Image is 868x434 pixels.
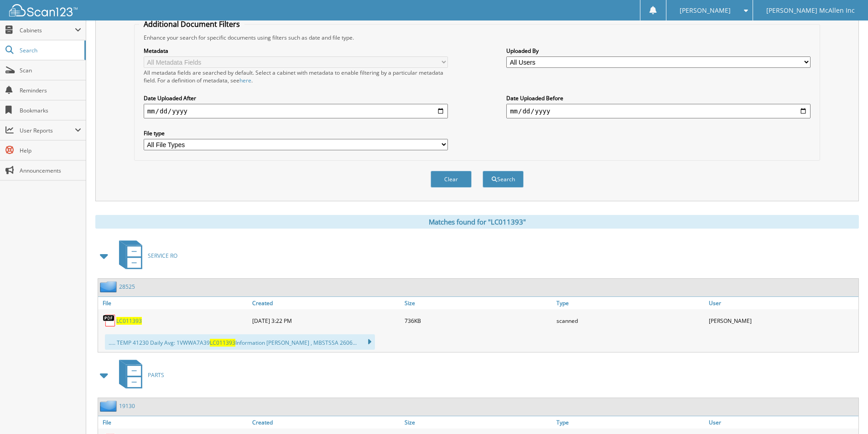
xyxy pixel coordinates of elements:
div: scanned [554,311,706,330]
label: Date Uploaded Before [506,94,811,102]
legend: Additional Document Filters [139,19,244,29]
input: end [506,104,811,118]
a: PARTS [114,357,164,393]
a: Size [402,416,554,429]
a: Type [554,297,706,309]
a: Created [250,297,402,309]
span: [PERSON_NAME] McAllen Inc [766,8,855,13]
span: User Reports [20,127,75,134]
div: ..... TEMP 41230 Daily Avg: 1VWWA7A39 Information [PERSON_NAME] , MBSTSSA 2606... [105,334,375,350]
span: LC011393 [210,339,235,347]
div: [PERSON_NAME] [707,311,858,330]
a: SERVICE RO [114,238,177,274]
span: [PERSON_NAME] [680,8,731,13]
div: All metadata fields are searched by default. Select a cabinet with metadata to enable filtering b... [144,69,448,84]
a: File [98,297,250,309]
a: Created [250,416,402,429]
a: here [239,77,251,84]
span: SERVICE RO [148,252,177,260]
button: Clear [431,171,472,188]
span: Scan [20,66,81,74]
span: Bookmarks [20,107,81,114]
img: PDF.png [103,314,116,327]
span: Cabinets [20,26,75,34]
div: [DATE] 3:22 PM [250,311,402,330]
span: PARTS [148,371,164,379]
span: Search [20,46,80,54]
img: folder2.png [100,400,119,412]
div: Matches found for "LC011393" [95,215,859,229]
a: User [707,416,858,429]
span: Announcements [20,167,81,174]
a: 19130 [119,402,135,410]
a: LC011393 [116,317,142,325]
input: start [144,104,448,118]
label: Metadata [144,47,448,55]
button: Search [483,171,524,188]
span: Help [20,147,81,154]
div: 736KB [402,311,554,330]
a: Size [402,297,554,309]
a: File [98,416,250,429]
div: Enhance your search for specific documents using filters such as date and file type. [139,34,816,41]
label: File type [144,129,448,137]
a: User [707,297,858,309]
label: Date Uploaded After [144,94,448,102]
a: Type [554,416,706,429]
a: 28525 [119,283,135,291]
label: Uploaded By [506,47,811,55]
span: Reminders [20,87,81,94]
img: folder2.png [100,281,119,292]
img: scan123-logo-white.svg [9,4,78,16]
